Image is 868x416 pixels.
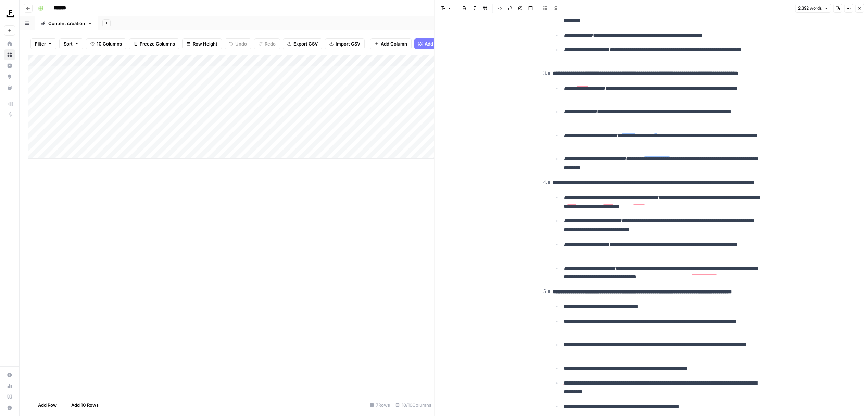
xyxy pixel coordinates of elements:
[393,400,434,411] div: 10/10 Columns
[4,391,15,402] a: Learning Hub
[71,402,99,408] span: Add 10 Rows
[795,4,831,13] button: 2,392 words
[4,8,16,20] img: Foundation Inc. Logo
[193,40,217,47] span: Row Height
[798,5,822,11] span: 2,392 words
[61,400,103,411] button: Add 10 Rows
[254,38,280,49] button: Redo
[140,40,175,47] span: Freeze Columns
[325,38,365,49] button: Import CSV
[414,38,472,49] button: Add Power Agent
[4,49,15,60] a: Browse
[4,38,15,49] a: Home
[225,38,251,49] button: Undo
[38,402,57,408] span: Add Row
[336,40,360,47] span: Import CSV
[64,40,73,47] span: Sort
[4,60,15,71] a: Insights
[4,71,15,82] a: Opportunities
[4,380,15,391] a: Usage
[235,40,247,47] span: Undo
[86,38,126,49] button: 10 Columns
[35,16,98,30] a: Content creation
[35,40,46,47] span: Filter
[28,400,61,411] button: Add Row
[283,38,322,49] button: Export CSV
[367,400,393,411] div: 7 Rows
[425,40,462,47] span: Add Power Agent
[129,38,179,49] button: Freeze Columns
[381,40,407,47] span: Add Column
[265,40,276,47] span: Redo
[4,82,15,93] a: Your Data
[4,5,15,23] button: Workspace: Foundation Inc.
[4,369,15,380] a: Settings
[182,38,222,49] button: Row Height
[293,40,318,47] span: Export CSV
[4,402,15,413] button: Help + Support
[370,38,412,49] button: Add Column
[97,40,122,47] span: 10 Columns
[48,20,85,27] div: Content creation
[59,38,83,49] button: Sort
[30,38,56,49] button: Filter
